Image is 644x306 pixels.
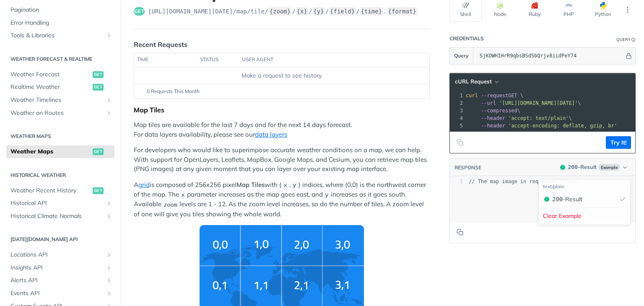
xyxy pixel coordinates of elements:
[6,17,114,29] a: Error Handling
[6,262,114,274] a: Insights APIShow subpages for Insights API
[106,213,112,220] button: Show subpages for Historical Climate Normals
[255,130,287,138] a: data layers
[621,3,634,16] button: More Languages
[164,202,177,208] span: zoom
[10,31,104,40] span: Tools & Libraries
[325,192,328,198] span: y
[239,53,413,67] th: user agent
[6,236,114,243] h2: [DATE][DOMAIN_NAME] API
[6,274,114,287] a: Alerts APIShow subpages for Alerts API
[10,109,104,117] span: Weather on Routes
[138,71,426,80] div: Make a request to see history.
[450,178,463,185] div: 1
[106,32,112,39] button: Show subpages for Tools & Libraries
[197,53,239,67] th: status
[6,29,114,42] a: Tools & LibrariesShow subpages for Tools & Libraries
[134,53,197,67] th: time
[10,276,104,285] span: Alerts API
[606,136,631,149] button: Try It!
[624,52,633,60] button: Hide
[296,7,308,16] label: {x}
[481,93,508,99] span: --request
[106,265,112,271] button: Show subpages for Insights API
[6,197,114,210] a: Historical APIShow subpages for Historical API
[481,123,505,129] span: --header
[624,6,631,13] svg: More ellipsis
[148,7,418,16] span: https://api.tomorrow.io/v4/map/tile/{zoom}/{x}/{y}/{field}/{time}.{format}
[134,39,187,49] div: Recent Requests
[6,55,114,63] h2: Weather Forecast & realtime
[10,251,104,259] span: Locations API
[106,290,112,297] button: Show subpages for Events API
[499,100,578,106] span: '[URL][DOMAIN_NAME][DATE]'
[6,68,114,81] a: Weather Forecastget
[106,277,112,284] button: Show subpages for Alerts API
[10,96,104,104] span: Weather Timelines
[466,115,572,121] span: \
[134,7,145,16] span: get
[568,164,578,170] span: 200
[329,7,356,16] label: {field}
[6,184,114,197] a: Weather Recent Historyget
[469,179,578,184] span: // The map image in requested format
[93,148,104,155] span: get
[134,106,430,114] div: Map Tiles
[454,52,469,60] span: Query
[556,163,631,171] button: 200200-ResultExample
[6,94,114,106] a: Weather TimelinesShow subpages for Weather Timelines
[450,114,464,122] div: 4
[106,110,112,117] button: Show subpages for Weather on Routes
[6,132,114,140] h2: Weather Maps
[481,115,505,121] span: --header
[560,165,565,170] span: 200
[481,108,517,114] span: --compressed
[452,78,501,86] button: cURL Request
[6,81,114,93] a: Realtime Weatherget
[6,4,114,16] a: Pagination
[10,212,104,220] span: Historical Climate Normals
[616,36,636,43] div: QueryInformation
[454,136,466,149] button: Copy to clipboard
[450,47,473,64] button: Query
[106,252,112,258] button: Show subpages for Locations API
[466,100,581,106] span: \
[312,7,325,16] label: {y}
[106,200,112,207] button: Show subpages for Historical API
[454,163,482,172] button: RESPONSE
[568,163,597,171] div: - Result
[466,93,478,99] span: curl
[450,92,464,99] div: 1
[450,122,464,130] div: 5
[134,180,430,219] p: A is composed of 256x256 pixel with ( , ) indices, where (0,0) is the northwest corner of the map...
[6,210,114,223] a: Historical Climate NormalsShow subpages for Historical Climate Normals
[10,199,104,207] span: Historical API
[6,287,114,300] a: Events APIShow subpages for Events API
[360,7,383,16] label: {time}
[466,108,520,114] span: \
[449,35,484,42] div: Credentials
[283,182,287,189] span: x
[6,107,114,119] a: Weather on RoutesShow subpages for Weather on Routes
[147,88,200,95] span: 0 Requests This Month
[293,182,296,189] span: y
[6,171,114,179] h2: Historical Weather
[481,100,496,106] span: --url
[138,181,150,189] a: grid
[10,289,104,298] span: Events API
[10,6,112,14] span: Pagination
[454,226,466,239] button: Copy to clipboard
[10,19,112,27] span: Error Handling
[616,36,631,43] div: Query
[6,249,114,261] a: Locations APIShow subpages for Locations API
[93,71,104,78] span: get
[10,187,91,195] span: Weather Recent History
[10,148,91,156] span: Weather Maps
[134,145,430,174] p: For developers who would like to superimpose accurate weather conditions on a map, we can help. W...
[93,84,104,91] span: get
[236,181,265,189] strong: Map Tiles
[181,192,184,198] span: x
[450,99,464,107] div: 2
[450,107,464,114] div: 3
[10,264,104,272] span: Insights API
[466,93,523,99] span: GET \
